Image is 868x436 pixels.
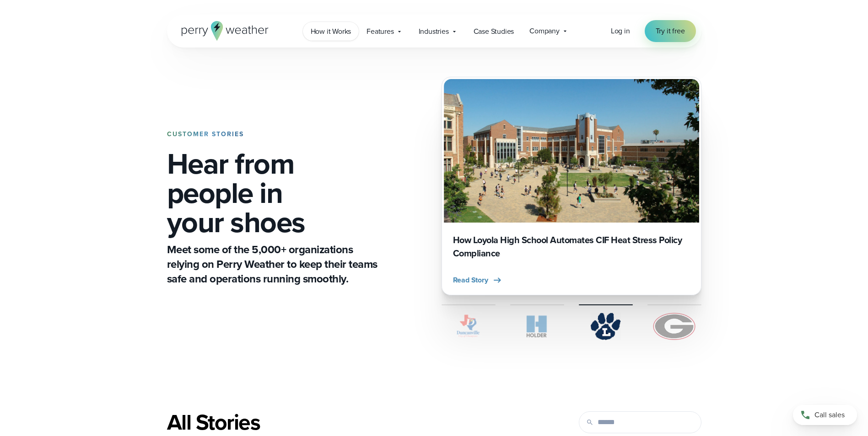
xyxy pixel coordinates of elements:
p: Meet some of the 5,000+ organizations relying on Perry Weather to keep their teams safe and opera... [167,242,381,286]
button: Read Story [453,275,503,286]
h1: Hear from people in your shoes [167,149,381,237]
a: Log in [611,26,630,37]
a: How it Works [303,22,359,41]
span: Read Story [453,275,488,286]
img: City of Duncanville Logo [442,313,496,340]
a: Case Studies [466,22,522,41]
span: Company [529,26,560,37]
div: 3 of 4 [442,77,701,295]
a: Try it free [645,20,696,42]
div: slideshow [442,77,701,295]
img: Holder.svg [510,313,564,340]
div: All Stories [167,409,518,435]
span: Try it free [656,26,685,37]
a: Call sales [793,405,857,425]
span: How it Works [311,26,351,37]
h3: How Loyola High School Automates CIF Heat Stress Policy Compliance [453,234,690,260]
span: Features [367,26,394,37]
strong: CUSTOMER STORIES [167,129,244,139]
span: Call sales [814,409,845,420]
span: Case Studies [474,26,514,37]
span: Industries [419,26,449,37]
span: Log in [611,26,630,36]
a: How Loyola High School Automates CIF Heat Stress Policy Compliance Read Story [442,77,701,295]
